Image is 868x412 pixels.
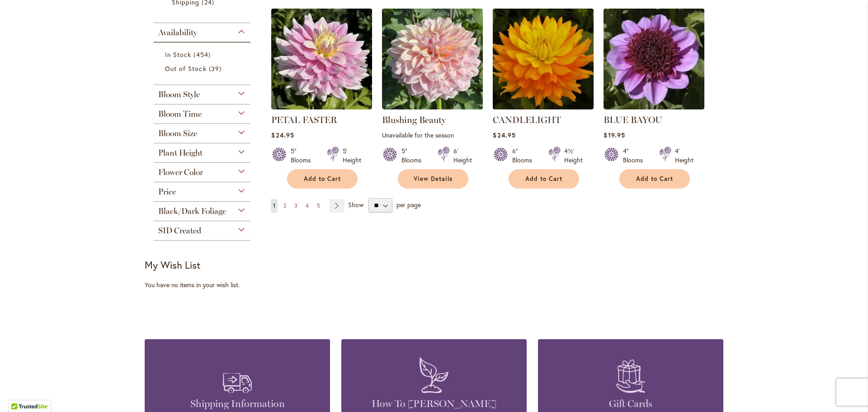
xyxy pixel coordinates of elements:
[604,103,704,111] a: BLUE BAYOU
[564,147,583,165] div: 4½' Height
[382,103,483,111] a: Blushing Beauty
[401,147,427,165] div: 5" Blooms
[158,398,316,410] h4: Shipping Information
[209,64,224,73] span: 39
[525,175,562,183] span: Add to Cart
[158,226,201,236] span: SID Created
[271,131,294,139] span: $24.95
[493,114,561,125] a: CANDLELIGHT
[281,199,288,213] a: 2
[158,148,203,158] span: Plant Height
[414,175,453,183] span: View Details
[287,169,358,189] button: Add to Cart
[145,280,265,289] div: You have no items in your wish list.
[512,147,538,165] div: 6" Blooms
[315,199,322,213] a: 5
[619,169,690,189] button: Add to Cart
[382,9,483,109] img: Blushing Beauty
[303,199,311,213] a: 4
[165,64,207,73] span: Out of Stock
[294,202,297,209] span: 3
[292,199,300,213] a: 3
[158,109,202,119] span: Bloom Time
[453,147,472,165] div: 6' Height
[158,187,176,197] span: Price
[604,114,662,125] a: BLUE BAYOU
[165,50,241,59] a: In Stock 454
[193,50,212,59] span: 454
[271,103,372,111] a: PETAL FASTER
[7,380,32,405] iframe: Launch Accessibility Center
[509,169,579,189] button: Add to Cart
[158,206,226,216] span: Black/Dark Foliage
[158,90,200,99] span: Bloom Style
[158,128,197,138] span: Bloom Size
[165,50,191,59] span: In Stock
[382,131,483,139] p: Unavailable for the season
[398,169,468,189] a: View Details
[273,202,275,209] span: 1
[343,147,361,165] div: 5' Height
[396,200,421,209] span: per page
[493,103,594,111] a: CANDLELIGHT
[675,147,693,165] div: 4' Height
[304,175,341,183] span: Add to Cart
[355,398,513,410] h4: How To [PERSON_NAME]
[604,9,704,109] img: BLUE BAYOU
[283,202,286,209] span: 2
[317,202,320,209] span: 5
[271,114,337,125] a: PETAL FASTER
[348,200,363,209] span: Show
[306,202,309,209] span: 4
[493,9,594,109] img: CANDLELIGHT
[382,114,446,125] a: Blushing Beauty
[165,64,241,73] a: Out of Stock 39
[636,175,673,183] span: Add to Cart
[158,167,203,177] span: Flower Color
[145,258,200,271] strong: My Wish List
[493,131,515,139] span: $24.95
[271,9,372,109] img: PETAL FASTER
[552,398,710,410] h4: Gift Cards
[623,147,648,165] div: 4" Blooms
[158,28,197,38] span: Availability
[604,131,625,139] span: $19.95
[291,147,316,165] div: 5" Blooms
